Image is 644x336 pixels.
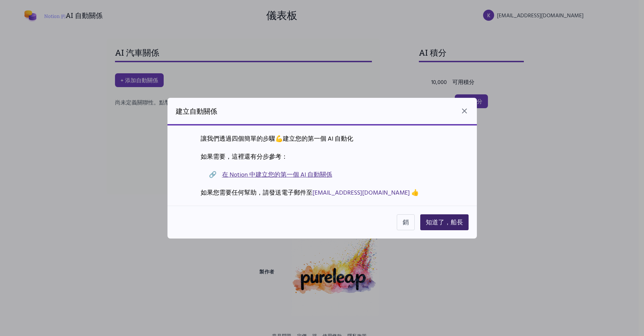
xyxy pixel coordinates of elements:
[209,170,217,179] font: 🔗
[313,188,410,197] a: [EMAIL_ADDRESS][DOMAIN_NAME]
[201,134,444,143] p: 讓我們透過四個簡單的步驟💪建立您的第一個 AI 自動化
[201,152,444,161] p: 如果需要，這裡還有分步參考：
[420,214,469,230] button: 知道了，船長
[411,188,419,197] span: 豎起大拇指
[201,188,444,197] p: 如果您需要任何幫助，請發送電子郵件至
[176,106,217,116] h2: 建立自動關係
[460,107,469,115] button: 關閉對話方塊
[397,214,415,230] button: 銷
[222,170,332,179] a: 在 Notion 中建立您的第一個 AI 自動關係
